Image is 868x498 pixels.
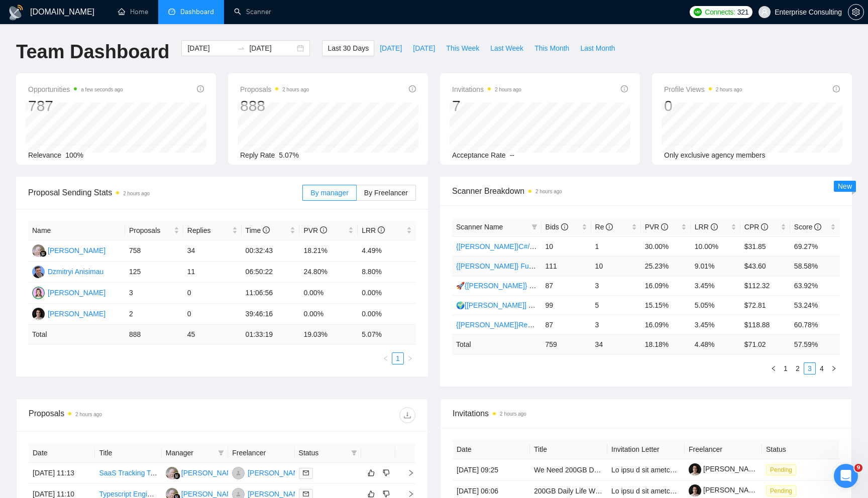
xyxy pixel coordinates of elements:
span: info-circle [621,85,628,92]
th: Freelancer [685,440,762,459]
span: Opportunities [28,83,123,95]
a: [PERSON_NAME] [689,486,761,494]
td: 4.49% [358,240,416,262]
span: info-circle [263,226,270,233]
span: [DATE] [413,43,435,54]
span: swap-right [237,44,245,52]
td: 16.09% [641,276,691,295]
span: 5.07% [279,151,299,159]
td: 60.78% [790,315,840,334]
div: [PERSON_NAME] [248,467,305,478]
span: info-circle [661,223,668,230]
button: Last 30 Days [322,40,374,56]
td: 0.00% [299,283,358,304]
th: Proposals [125,221,183,240]
td: $43.60 [740,256,790,276]
th: Title [530,440,607,459]
span: download [400,411,415,419]
td: 06:50:22 [242,262,300,283]
th: Title [95,443,161,463]
span: right [407,355,413,361]
td: $ 71.02 [740,334,790,354]
td: 10 [541,236,591,256]
th: Invitation Letter [607,440,685,459]
span: Status [299,447,347,458]
td: 18.18 % [641,334,691,354]
td: 0 [183,304,242,325]
th: Name [28,221,125,240]
td: 9.01% [691,256,740,276]
td: 0.00% [358,304,416,325]
li: 3 [804,362,816,375]
td: 5.05% [691,295,740,315]
td: 16.09% [641,315,691,334]
button: This Week [441,40,485,56]
a: RH[PERSON_NAME] [32,246,105,254]
span: like [368,490,375,498]
div: [PERSON_NAME] [48,287,105,298]
td: [DATE] 09:25 [453,459,530,480]
span: 9 [854,464,862,472]
span: right [399,469,414,476]
td: 11:06:56 [242,283,300,304]
span: info-circle [320,226,327,233]
h1: Team Dashboard [16,40,169,64]
td: 0.00% [358,283,416,304]
td: 19.03 % [299,325,358,344]
span: filter [531,224,537,230]
td: 34 [591,334,641,354]
td: $72.81 [740,295,790,315]
time: 2 hours ago [282,87,309,92]
a: 🌍[[PERSON_NAME]] Native Mobile WW [456,301,586,309]
a: {[PERSON_NAME]} Full-stack devs WW - pain point [456,262,619,270]
a: RH[PERSON_NAME] [166,489,239,497]
td: 1 [591,236,641,256]
th: Date [453,440,530,459]
li: 1 [780,362,792,375]
span: dislike [383,469,390,477]
span: Reply Rate [240,151,275,159]
span: PVR [645,223,669,231]
td: 58.58% [790,256,840,276]
td: 3 [591,315,641,334]
span: Manager [166,447,214,458]
img: gigradar-bm.png [40,250,47,257]
span: filter [529,219,539,234]
button: setting [848,4,864,20]
span: Dashboard [180,8,214,16]
span: By Freelancer [364,189,408,197]
input: Start date [187,43,233,54]
td: Total [452,334,541,354]
a: IS[PERSON_NAME] [32,309,105,317]
span: Last Month [580,43,615,54]
a: DDzmitryi Anisimau [32,267,103,275]
li: Previous Page [380,352,392,364]
li: Previous Page [768,362,780,375]
img: D [32,266,45,278]
th: Status [762,440,839,459]
span: mail [303,491,309,497]
span: Proposals [240,83,309,95]
td: 3.45% [691,315,740,334]
time: 2 hours ago [716,87,742,92]
span: LRR [362,226,385,234]
button: left [380,352,392,364]
th: Manager [162,443,228,463]
th: Date [29,443,95,463]
span: left [383,355,389,361]
td: 11 [183,262,242,283]
td: $112.32 [740,276,790,295]
td: 45 [183,325,242,344]
span: like [368,469,375,477]
td: 888 [125,325,183,344]
a: EB[PERSON_NAME] [232,468,305,476]
span: Last 30 Days [328,43,369,54]
span: filter [216,445,226,460]
span: 321 [737,7,748,18]
button: Last Month [575,40,620,56]
a: 1 [780,363,791,374]
span: info-circle [711,223,718,230]
li: 2 [792,362,804,375]
span: info-circle [761,223,768,230]
span: to [237,44,245,52]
